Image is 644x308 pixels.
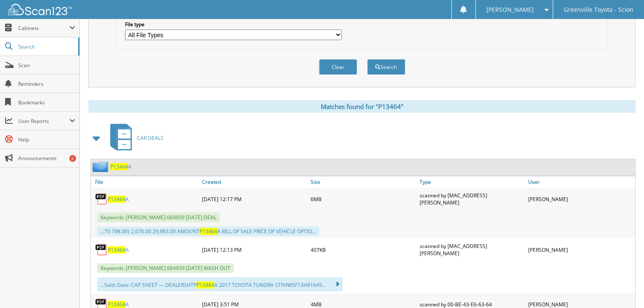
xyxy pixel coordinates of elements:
span: Cabinets [18,25,69,32]
a: Size [308,176,418,188]
span: P13464 [108,196,126,203]
div: 6MB [308,190,418,208]
span: Help [18,136,75,143]
a: P13464A [108,246,129,253]
span: P13464 [196,281,214,289]
span: Bookmarks [18,99,75,106]
div: [PERSON_NAME] [526,190,635,208]
a: Type [418,176,527,188]
div: scanned by [MAC_ADDRESS][PERSON_NAME] [418,190,527,208]
button: Search [367,59,405,75]
a: P13464A [108,301,129,308]
div: 407KB [308,240,418,259]
span: Keywords: [PERSON_NAME] 664939 [DATE] WASH OUT [97,263,234,273]
span: User Reports [18,117,69,125]
div: [PERSON_NAME] [526,240,635,259]
img: PDF.png [95,243,108,256]
div: [DATE] 12:13 PM [200,240,309,259]
span: Keywords: [PERSON_NAME] 664939 [DATE] DEAL [97,213,220,222]
label: File type [125,21,342,28]
iframe: Chat Widget [602,267,644,308]
span: P13464 [108,246,126,253]
div: 6 [69,155,76,162]
span: Scan [18,62,75,69]
div: ...75 798.00} 2,676.00 29,983.00 AMOUNT A BILL OF SALE PRICE OF VEHICLE OPTIO... [97,226,319,236]
img: scan123-logo-white.svg [8,4,72,15]
span: Announcements [18,155,75,162]
a: P13464A [110,163,131,170]
a: CAR DEALS [105,121,164,155]
span: P13464 [199,228,217,235]
span: P13464 [110,163,128,170]
span: Greenville Toyota - Scion [564,7,633,12]
div: Matches found for "P13464" [88,100,636,113]
span: P13464 [108,301,126,308]
div: scanned by [MAC_ADDRESS][PERSON_NAME] [418,240,527,259]
a: File [91,176,200,188]
span: [PERSON_NAME] [486,7,534,12]
span: CAR DEALS [137,134,164,142]
div: [DATE] 12:17 PM [200,190,309,208]
span: Search [18,43,74,50]
img: PDF.png [95,193,108,205]
img: folder2.png [93,161,110,172]
a: User [526,176,635,188]
span: Reminders [18,80,75,87]
a: P13464A [108,196,129,203]
button: Clear [319,59,357,75]
a: Created [200,176,309,188]
div: ...Sold: Date: CAP SHEET — DEALERSHTP A 2017 TOYOTA TUNDRA STFHWSF13H¥1649... [97,277,343,292]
